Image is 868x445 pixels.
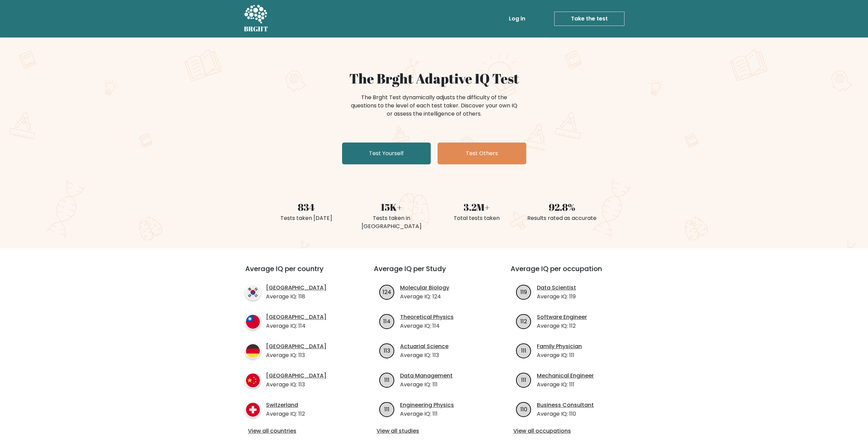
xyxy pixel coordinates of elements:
a: Engineering Physics [400,401,454,409]
text: 111 [521,346,526,354]
a: BRGHT [244,3,268,35]
p: Average IQ: 113 [266,351,326,359]
text: 119 [520,288,527,296]
p: Average IQ: 112 [537,322,587,330]
a: [GEOGRAPHIC_DATA] [266,313,326,321]
div: Total tests taken [438,214,515,222]
div: 834 [268,200,345,214]
a: [GEOGRAPHIC_DATA] [266,372,326,380]
a: Family Physician [537,342,582,351]
a: Switzerland [266,401,305,409]
text: 110 [520,405,527,413]
div: Tests taken in [GEOGRAPHIC_DATA] [353,214,430,231]
img: country [245,402,261,417]
a: Test Yourself [342,143,431,164]
h3: Average IQ per Study [374,265,494,281]
p: Average IQ: 113 [266,381,326,389]
img: country [245,343,261,359]
a: Business Consultant [537,401,594,409]
a: Molecular Biology [400,284,449,292]
div: 3.2M+ [438,200,515,214]
p: Average IQ: 114 [400,322,454,330]
p: Average IQ: 119 [537,293,576,301]
text: 111 [384,405,389,413]
div: 92.8% [524,200,601,214]
h3: Average IQ per occupation [511,265,631,281]
h5: BRGHT [244,25,268,33]
p: Average IQ: 124 [400,293,449,301]
a: Test Others [438,143,526,164]
p: Average IQ: 118 [266,293,326,301]
a: Data Scientist [537,284,576,292]
a: Actuarial Science [400,342,448,351]
p: Average IQ: 112 [266,410,305,418]
a: View all countries [248,427,347,435]
a: Mechanical Engineer [537,372,594,380]
div: 15K+ [353,200,430,214]
a: Theoretical Physics [400,313,454,321]
p: Average IQ: 111 [400,410,454,418]
a: Log in [506,12,528,26]
text: 111 [384,376,389,384]
a: [GEOGRAPHIC_DATA] [266,284,326,292]
a: View all studies [377,427,491,435]
a: Data Management [400,372,453,380]
div: The Brght Test dynamically adjusts the difficulty of the questions to the level of each test take... [349,93,519,118]
img: country [245,373,261,388]
p: Average IQ: 114 [266,322,326,330]
p: Average IQ: 113 [400,351,448,359]
img: country [245,314,261,329]
text: 114 [383,317,391,325]
text: 111 [521,376,526,384]
div: Tests taken [DATE] [268,214,345,222]
p: Average IQ: 111 [537,351,582,359]
text: 124 [383,288,391,296]
text: 113 [384,346,390,354]
p: Average IQ: 111 [400,381,453,389]
h3: Average IQ per country [245,265,349,281]
a: Software Engineer [537,313,587,321]
a: Take the test [554,12,624,26]
p: Average IQ: 110 [537,410,594,418]
div: Results rated as accurate [524,214,601,222]
h1: The Brght Adaptive IQ Test [268,70,601,87]
img: country [245,285,261,300]
text: 112 [520,317,527,325]
p: Average IQ: 111 [537,381,594,389]
a: [GEOGRAPHIC_DATA] [266,342,326,351]
a: View all occupations [513,427,628,435]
